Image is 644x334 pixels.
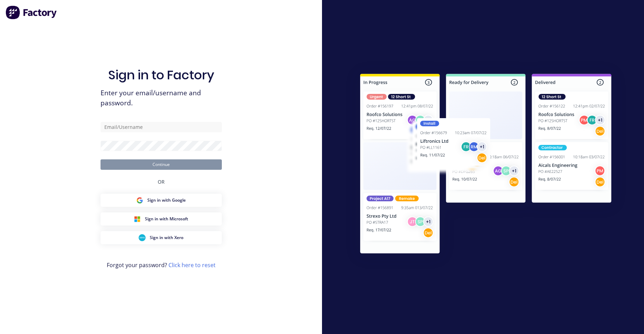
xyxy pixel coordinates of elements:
span: Sign in with Google [147,197,186,203]
span: Sign in with Microsoft [145,216,188,222]
div: OR [158,170,165,194]
img: Google Sign in [136,197,143,204]
button: Xero Sign inSign in with Xero [101,231,222,244]
h1: Sign in to Factory [108,68,214,82]
span: Enter your email/username and password. [101,88,222,108]
button: Google Sign inSign in with Google [101,194,222,207]
input: Email/Username [101,122,222,132]
a: Click here to reset [168,261,216,269]
button: Microsoft Sign inSign in with Microsoft [101,212,222,226]
img: Factory [6,6,58,19]
img: Microsoft Sign in [134,216,141,222]
img: Xero Sign in [139,234,146,241]
img: Sign in [345,60,627,270]
span: Forgot your password? [107,261,216,269]
button: Continue [101,159,222,170]
span: Sign in with Xero [150,235,183,241]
